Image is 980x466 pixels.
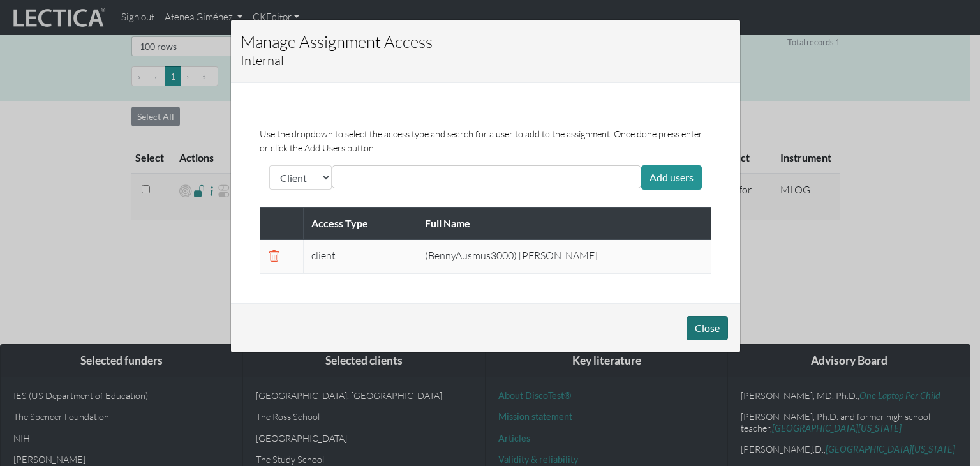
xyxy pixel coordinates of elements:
[687,316,728,340] button: Close
[417,239,711,274] td: (BennyAusmus3000) [PERSON_NAME]
[241,29,433,54] h4: Manage Assignment Access
[304,239,417,274] td: client
[260,127,711,154] p: Use the dropdown to select the access type and search for a user to add to the assignment. Once d...
[241,54,433,68] h5: Internal
[641,165,702,190] div: Add users
[417,207,711,239] th: Full Name
[304,207,417,239] th: Access Type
